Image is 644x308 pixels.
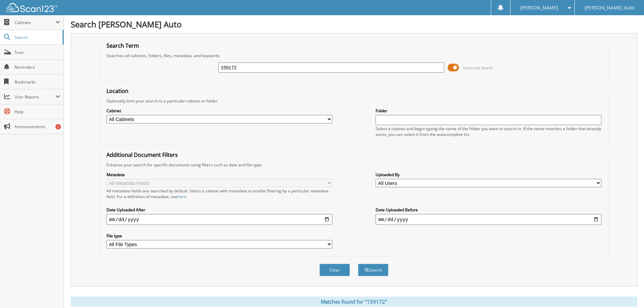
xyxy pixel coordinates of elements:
input: end [376,214,601,225]
span: [PERSON_NAME] [520,6,558,10]
legend: Additional Document Filters [103,151,181,159]
label: Date Uploaded Before [376,207,601,213]
span: User Reports [15,94,55,100]
div: Select a cabinet and begin typing the name of the folder you want to search in. If the name match... [376,126,601,137]
span: Announcements [15,124,60,129]
span: Help [15,109,60,115]
div: Optionally limit your search to a particular cabinet or folder [103,98,605,104]
span: Advanced Search [463,65,493,70]
div: Matches found for "159172" [71,297,637,307]
div: Searches all cabinets, folders, files, metadata, and keywords [103,53,605,58]
label: File type [106,233,332,239]
input: start [106,214,332,225]
span: Cabinets [15,20,55,25]
label: Metadata [106,172,332,177]
a: here [177,194,186,199]
legend: Location [103,87,132,95]
span: Reminders [15,64,60,70]
div: Enhance your search for specific documents using filters such as date and file type. [103,162,605,168]
img: scan123-logo-white.svg [7,3,57,12]
span: Scan [15,49,60,55]
button: Search [358,264,388,276]
span: Search [15,34,59,40]
label: Folder [376,108,601,114]
span: [PERSON_NAME] Auto [585,6,634,10]
div: 1 [55,124,61,129]
div: All metadata fields are searched by default. Select a cabinet with metadata to enable filtering b... [106,188,332,199]
label: Date Uploaded After [106,207,332,213]
label: Uploaded By [376,172,601,177]
legend: Search Term [103,42,142,49]
h1: Search [PERSON_NAME] Auto [71,19,637,30]
label: Cabinet [106,108,332,114]
button: Clear [319,264,350,276]
span: Bookmarks [15,79,60,85]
